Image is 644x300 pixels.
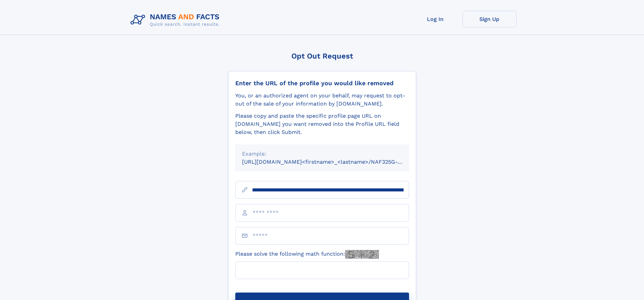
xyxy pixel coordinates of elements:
[235,92,409,108] div: You, or an authorized agent on your behalf, may request to opt-out of the sale of your informatio...
[235,250,379,259] label: Please solve the following math function:
[462,11,517,27] a: Sign Up
[128,11,225,29] img: Logo Names and Facts
[408,11,462,27] a: Log In
[235,79,409,87] div: Enter the URL of the profile you would like removed
[242,159,422,165] small: [URL][DOMAIN_NAME]<firstname>_<lastname>/NAF325G-xxxxxxxx
[242,150,402,158] div: Example:
[235,112,409,136] div: Please copy and paste the specific profile page URL on [DOMAIN_NAME] you want removed into the Pr...
[228,52,416,60] div: Opt Out Request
